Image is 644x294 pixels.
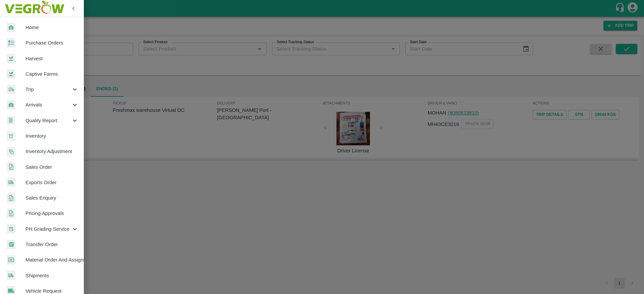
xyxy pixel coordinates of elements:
span: Pricing Approvals [25,210,78,217]
span: Material Order And Assignment [25,256,78,264]
img: harvest [7,69,15,79]
span: Sales Order [25,163,78,171]
img: sales [7,193,15,203]
img: shipments [7,271,15,280]
img: sales [7,162,15,172]
span: Inventory Adjustment [25,148,78,155]
img: reciept [7,38,15,48]
span: Purchase Orders [25,39,78,47]
img: sales [7,209,15,218]
span: Trip [25,86,71,93]
span: Inventory [25,132,78,140]
img: whArrival [7,100,15,110]
span: Transfer Order [25,241,78,248]
span: Captive Farms [25,70,78,78]
img: shipments [7,177,15,187]
img: whTransfer [7,240,15,249]
img: qualityReport [7,116,15,125]
img: whTracker [7,224,15,234]
span: Shipments [25,272,78,279]
span: PH Grading Service [25,225,71,233]
img: delivery [7,85,15,94]
img: inventory [7,147,15,156]
img: harvest [7,54,15,64]
img: centralMaterial [7,255,15,265]
span: Harvest [25,55,78,62]
img: whInventory [7,131,15,141]
span: Arrivals [25,101,71,108]
span: Home [25,24,78,31]
span: Quality Report [25,117,71,124]
span: Exports Order [25,179,78,186]
span: Sales Enquiry [25,194,78,202]
img: whArrival [7,23,15,32]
